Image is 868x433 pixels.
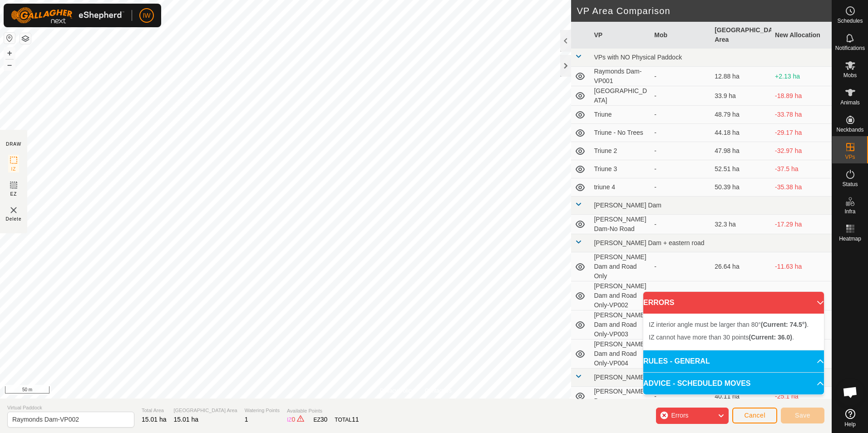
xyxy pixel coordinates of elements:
[425,387,452,395] a: Contact Us
[654,164,707,174] div: -
[643,292,824,314] p-accordion-header: ERRORS
[174,407,237,414] span: [GEOGRAPHIC_DATA] Area
[711,22,771,49] th: [GEOGRAPHIC_DATA] Area
[771,281,832,310] td: -12.66 ha
[590,106,651,124] td: Triune
[20,33,31,44] button: Map Layers
[843,73,857,78] span: Mobs
[590,215,651,234] td: [PERSON_NAME] Dam-No Road
[837,379,864,406] div: Open chat
[643,356,710,367] span: RULES - GENERAL
[643,350,824,372] p-accordion-header: RULES - GENERAL
[654,220,707,229] div: -
[711,86,771,106] td: 33.9 ha
[836,127,863,133] span: Neckbands
[835,45,865,51] span: Notifications
[837,18,863,24] span: Schedules
[577,5,832,16] h2: VP Area Comparison
[771,67,832,86] td: +2.13 ha
[6,141,21,148] div: DRAW
[844,422,856,427] span: Help
[590,160,651,178] td: Triune 3
[654,72,707,81] div: -
[590,22,651,49] th: VP
[321,416,328,423] span: 30
[594,239,704,246] span: [PERSON_NAME] Dam + eastern road
[643,378,750,389] span: ADVICE - SCHEDULED MOVES
[590,310,651,340] td: [PERSON_NAME] Dam and Road Only-VP003
[313,415,327,424] div: EZ
[590,252,651,281] td: [PERSON_NAME] Dam and Road Only
[7,404,134,412] span: Virtual Paddock
[771,86,832,106] td: -18.89 ha
[711,215,771,234] td: 32.3 ha
[840,100,860,105] span: Animals
[651,22,711,49] th: Mob
[643,373,824,394] p-accordion-header: ADVICE - SCHEDULED MOVES
[11,7,124,24] img: Gallagher Logo
[590,178,651,197] td: triune 4
[594,54,682,61] span: VPs with NO Physical Paddock
[832,405,868,431] a: Help
[761,321,807,328] b: (Current: 74.5°)
[10,191,17,197] span: EZ
[711,67,771,86] td: 12.88 ha
[590,281,651,310] td: [PERSON_NAME] Dam and Road Only-VP002
[771,252,832,281] td: -11.63 ha
[711,124,771,142] td: 44.18 ha
[142,407,167,414] span: Total Area
[335,415,359,424] div: TOTAL
[590,67,651,86] td: Raymonds Dam-VP001
[590,124,651,142] td: Triune - No Trees
[711,387,771,406] td: 40.11 ha
[352,416,359,423] span: 11
[649,334,794,341] span: IZ cannot have more than 30 points .
[771,215,832,234] td: -17.29 ha
[771,22,832,49] th: New Allocation
[839,236,861,241] span: Heatmap
[654,182,707,192] div: -
[654,262,707,271] div: -
[245,416,248,423] span: 1
[711,160,771,178] td: 52.51 ha
[771,387,832,406] td: -25.1 ha
[654,91,707,101] div: -
[844,209,855,214] span: Infra
[771,178,832,197] td: -35.38 ha
[8,205,19,216] img: VP
[292,416,296,423] span: 0
[711,142,771,160] td: 47.98 ha
[749,334,792,341] b: (Current: 36.0)
[174,416,199,423] span: 15.01 ha
[711,106,771,124] td: 48.79 ha
[654,110,707,119] div: -
[6,216,22,222] span: Delete
[594,374,705,381] span: [PERSON_NAME] Dam + western road
[771,142,832,160] td: -32.97 ha
[671,412,688,419] span: Errors
[744,412,765,419] span: Cancel
[4,48,15,59] button: +
[287,407,359,415] span: Available Points
[590,340,651,369] td: [PERSON_NAME] Dam and Road Only-VP004
[771,106,832,124] td: -33.78 ha
[4,33,15,44] button: Reset Map
[649,321,809,328] span: IZ interior angle must be larger than 80° .
[732,408,777,423] button: Cancel
[795,412,810,419] span: Save
[287,415,306,424] div: IZ
[245,407,280,414] span: Watering Points
[11,166,16,172] span: IZ
[771,160,832,178] td: -37.5 ha
[654,128,707,138] div: -
[654,146,707,156] div: -
[654,291,707,300] div: -
[771,124,832,142] td: -29.17 ha
[4,59,15,70] button: –
[711,178,771,197] td: 50.39 ha
[380,387,414,395] a: Privacy Policy
[781,408,824,423] button: Save
[142,416,167,423] span: 15.01 ha
[711,281,771,310] td: 27.67 ha
[143,11,150,20] span: IW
